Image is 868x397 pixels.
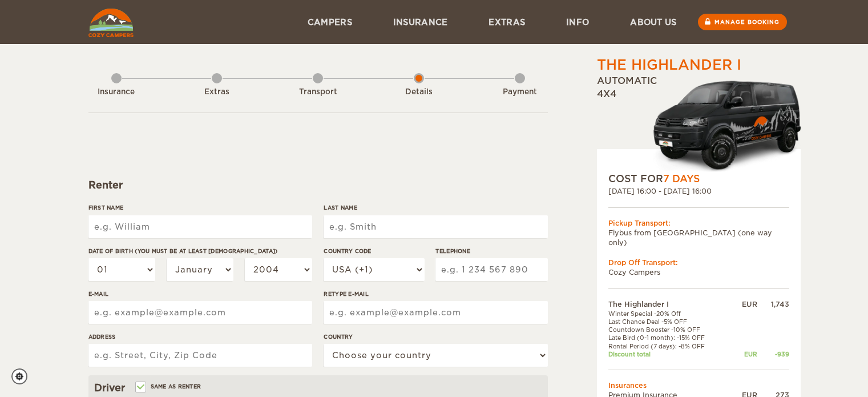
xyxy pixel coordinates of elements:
[324,215,547,238] input: e.g. Smith
[698,14,787,30] a: Manage booking
[88,203,312,212] label: First Name
[643,78,801,172] img: Cozy-3.png
[85,87,148,98] div: Insurance
[88,247,312,255] label: Date of birth (You must be at least [DEMOGRAPHIC_DATA])
[757,299,789,309] div: 1,743
[435,258,547,281] input: e.g. 1 234 567 890
[729,299,757,309] div: EUR
[185,87,248,98] div: Extras
[608,172,789,186] div: COST FOR
[387,87,450,98] div: Details
[136,381,201,392] label: Same as renter
[608,342,730,350] td: Rental Period (7 days): -8% OFF
[324,290,547,298] label: Retype E-mail
[597,75,801,172] div: Automatic 4x4
[88,290,312,298] label: E-mail
[663,173,700,185] span: 7 Days
[88,215,312,238] input: e.g. William
[608,310,730,318] td: Winter Special -20% Off
[597,55,741,75] div: The Highlander I
[608,334,730,342] td: Late Bird (0-1 month): -15% OFF
[88,344,312,367] input: e.g. Street, City, Zip Code
[136,384,144,392] input: Same as renter
[608,299,730,309] td: The Highlander I
[324,332,547,341] label: Country
[324,247,424,255] label: Country Code
[324,203,547,212] label: Last Name
[286,87,349,98] div: Transport
[608,380,789,390] td: Insurances
[88,332,312,341] label: Address
[324,301,547,324] input: e.g. example@example.com
[435,247,547,255] label: Telephone
[608,218,789,228] div: Pickup Transport:
[88,9,134,37] img: Cozy Campers
[729,350,757,358] div: EUR
[608,267,789,277] td: Cozy Campers
[608,258,789,267] div: Drop Off Transport:
[11,368,35,384] a: Cookie settings
[757,350,789,358] div: -939
[94,381,542,395] div: Driver
[88,178,548,192] div: Renter
[608,326,730,334] td: Countdown Booster -10% OFF
[488,87,551,98] div: Payment
[608,350,730,358] td: Discount total
[608,228,789,247] td: Flybus from [GEOGRAPHIC_DATA] (one way only)
[88,301,312,324] input: e.g. example@example.com
[608,318,730,326] td: Last Chance Deal -5% OFF
[608,186,789,196] div: [DATE] 16:00 - [DATE] 16:00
